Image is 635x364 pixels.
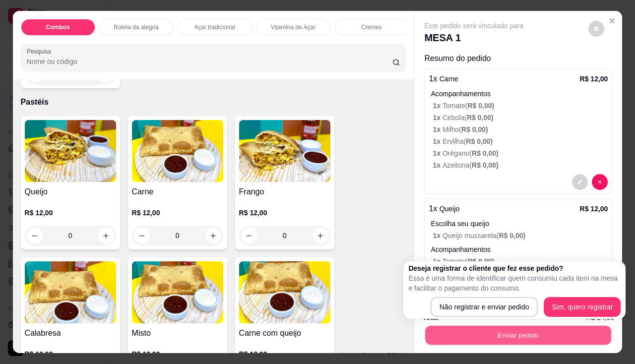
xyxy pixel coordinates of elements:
p: Ervilha ( [433,136,608,146]
span: 1 x [433,257,442,265]
span: 1 x [433,114,442,121]
p: Tomate ( [433,101,608,111]
p: Este pedido será vinculado para [424,21,523,31]
img: product-image [25,261,116,323]
span: 1 x [433,102,442,110]
img: product-image [132,120,223,182]
p: Queijo mussarela ( [433,231,608,241]
h4: Queijo [25,186,116,198]
img: product-image [25,120,116,182]
p: 1 x [429,203,459,215]
span: R$ 0,00 ) [467,257,494,265]
p: Açaí tradicional [194,23,235,31]
p: MESA 1 [424,31,523,45]
h4: Misto [132,327,223,339]
p: Essa é uma forma de identificar quem consumiu cada item na mesa e facilitar o pagamento do consumo. [408,273,621,293]
p: Combos [46,23,70,31]
h4: Calabresa [25,327,116,339]
p: Milho ( [433,124,608,134]
span: R$ 0,00 ) [472,149,499,157]
span: 1 x [433,149,442,157]
span: Queijo [440,205,459,213]
button: decrease-product-quantity [592,174,608,190]
span: R$ 0,00 ) [461,125,488,133]
p: Orégano ( [433,148,608,158]
p: 1 x [429,73,458,85]
p: R$ 13,00 [132,349,223,359]
p: Resumo do pedido [424,53,612,64]
span: R$ 0,00 ) [466,137,493,145]
h4: Carne [132,186,223,198]
span: 1 x [433,161,442,169]
p: Vitamina de Açaí [271,23,316,31]
p: R$ 12,00 [239,208,330,218]
span: 1 x [433,137,442,145]
span: R$ 0,00 ) [472,161,499,169]
p: Roleta da alegria [114,23,159,31]
button: Não registrar e enviar pedido [431,297,538,317]
p: R$ 13,00 [239,349,330,359]
p: Escolha seu queijo [431,219,608,229]
button: Sim, quero registrar [544,297,621,317]
h2: Deseja registrar o cliente que fez esse pedido? [408,263,621,273]
button: Close [604,13,620,29]
h4: Frango [239,186,330,198]
span: 1 x [433,232,442,240]
h4: Carne com queijo [239,327,330,339]
p: Cebola ( [433,113,608,122]
p: R$ 12,00 [580,204,608,214]
span: 1 x [433,125,442,133]
p: Pastéis [21,96,406,108]
p: R$ 12,00 [132,208,223,218]
p: R$ 12,00 [25,208,116,218]
button: Enviar pedido [425,326,611,345]
img: product-image [239,261,330,323]
p: Azeitona ( [433,160,608,170]
input: Pesquisa [27,57,392,66]
p: Tomate ( [433,256,608,266]
span: R$ 0,00 ) [499,232,525,240]
img: product-image [132,261,223,323]
span: R$ 0,00 ) [467,102,494,110]
label: Pesquisa [27,47,55,56]
strong: Total [422,313,438,321]
span: Carne [440,75,458,83]
p: Acompanhamentos [431,89,608,99]
p: R$ 12,00 [580,74,608,84]
p: R$ 12,00 [25,349,116,359]
button: decrease-product-quantity [572,174,588,190]
button: decrease-product-quantity [588,21,604,37]
p: Acompanhamentos [431,244,608,254]
img: product-image [239,120,330,182]
span: R$ 0,00 ) [467,114,494,121]
p: Cremes [361,23,382,31]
